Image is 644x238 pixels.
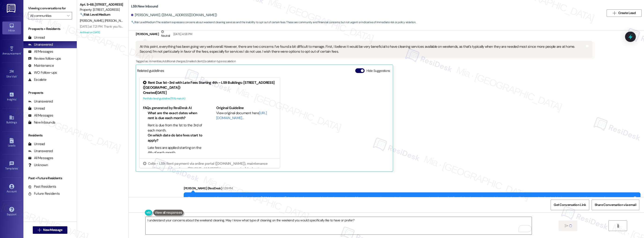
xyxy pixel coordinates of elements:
div: [PERSON_NAME] (ResiDesk) [184,186,640,192]
div: New Inbounds [28,120,55,125]
a: Site Visit • [2,68,21,80]
div: Unread [28,35,45,40]
a: Leads [2,137,21,149]
a: Account [2,183,21,195]
button: Share Conversation via email [592,200,639,210]
div: Prospects [23,90,77,95]
span: Emailed client , [186,59,203,63]
i:  [38,228,41,232]
div: Past + Future Residents [23,176,77,181]
div: Maintenance [28,63,54,68]
div: [DATE] at 7:21 PM: Thank you for your message. Our offices are currently closed, but we will cont... [80,24,586,29]
span: Create Lead [618,11,636,15]
span: [PERSON_NAME] [104,18,128,23]
a: Inbox [2,22,21,34]
img: ResiDesk Logo [7,4,16,13]
div: Unanswered [28,42,53,47]
b: FAQs generated by ResiDesk AI [143,106,192,110]
div: Thank you so much for your thoughtful feedback, [PERSON_NAME]. I’m glad to hear everything has be... [188,196,633,206]
div: WO Follow-ups [28,70,57,75]
div: At this point, everything has been going very well overall. However, there are two concerns I’ve ... [140,44,585,54]
a: Insights • [2,91,21,103]
div: [PERSON_NAME]. ([EMAIL_ADDRESS][DOMAIN_NAME]) [131,13,217,18]
li: What are the exact dates when rent is due each month? [148,111,203,121]
span: Additional charges , [162,59,186,63]
div: [PERSON_NAME] [136,29,593,41]
div: Prospects + Residents [23,26,77,31]
label: Hide Suggestions [366,68,390,73]
div: Created [DATE] [143,90,276,95]
div: Review follow-ups [28,56,61,61]
input: All communities [30,12,65,19]
b: L59: New Inbound [131,4,158,9]
b: Original Guideline [216,106,244,110]
a: Buildings [2,114,21,126]
button: Create Lead [607,9,642,17]
span: • [16,97,17,100]
i:  [565,224,568,228]
textarea: To enrich screen reader interactions, please activate Accessibility in Grammarly extension settings [146,217,532,234]
label: Viewing conversations for [28,5,72,12]
span: Share Conversation via email [595,202,636,207]
span: Escalation type escalation [203,59,236,63]
button: Get Conversation Link [551,200,589,210]
strong: 🔧 Risk Level: Medium [80,12,110,17]
span: : The resident expresses concerns about weekend cleaning services and the inability to opt out of... [131,20,416,25]
div: Unknown [28,163,48,168]
div: Unanswered [28,149,53,154]
div: All Messages [28,49,53,54]
div: Unread [28,142,45,146]
i:  [613,11,616,15]
div: Tagged as: [136,58,593,65]
a: [URL][DOMAIN_NAME]… [216,111,267,120]
span: [PERSON_NAME] [80,18,105,23]
div: Rent Due 1st–3rd with Late Fees Starting 4th – L59 Buildings: [STREET_ADDRESS] ([GEOGRAPHIC_DATA]) [143,80,276,90]
div: Celle - L59: Rent payment via online portal ([DOMAIN_NAME]), maintenance requests via portal or p... [143,161,276,181]
div: Related guidelines [137,68,164,75]
div: Unread [28,106,45,111]
div: Neutral [160,29,171,39]
div: Portfolio level guideline ( 70 % match) [143,96,276,101]
a: Templates • [2,160,21,172]
span: Amenities , [149,59,162,63]
div: Unanswered [28,99,53,104]
div: Archived on [DATE] [79,29,124,35]
span: • [17,74,18,77]
a: Support [2,205,21,218]
div: Past Residents [28,184,56,189]
span: New Message [43,227,62,232]
div: Apt. S~6B, [STREET_ADDRESS] [80,2,123,7]
div: Residents [23,133,77,138]
div: All Messages [28,156,53,161]
span: • [18,166,19,169]
i:  [67,14,70,18]
div: 1:39 PM [222,186,233,191]
strong: 🔧 Risk Level: Medium [131,20,156,24]
i:  [616,224,620,228]
li: Late fees are applied starting on the 4th of each month. [148,145,203,155]
div: Property: [STREET_ADDRESS] [80,7,123,12]
div: [DATE] 4:58 PM [172,32,192,37]
li: Rent is due from the 1st to the 3rd of each month. [148,123,203,133]
div: Escalate [28,77,46,82]
li: On which date do late fees start to apply? [148,133,203,143]
div: Future Residents [28,191,60,196]
span: • [21,51,22,55]
button: New Message [33,226,67,234]
span: Get Conversation Link [554,202,586,207]
div: View original document here [216,111,276,121]
div: All Messages [28,113,53,118]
